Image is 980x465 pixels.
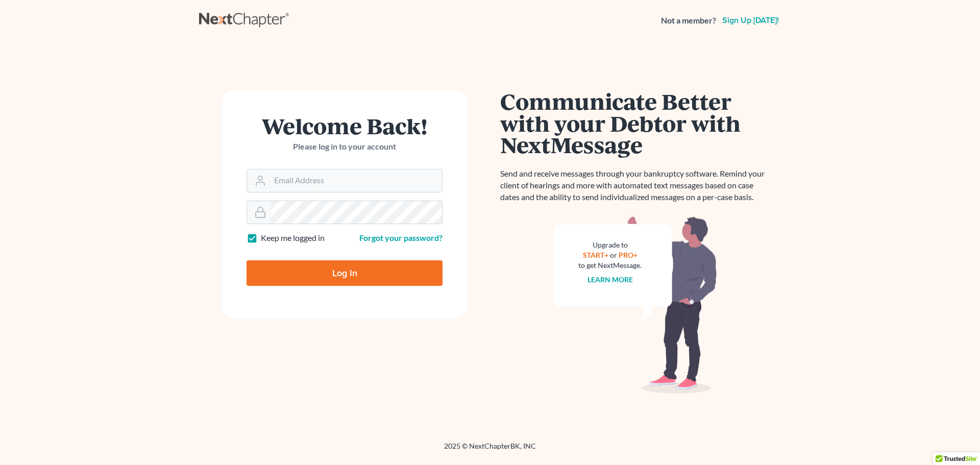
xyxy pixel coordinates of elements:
[661,15,716,27] strong: Not a member?
[554,215,717,394] img: nextmessage_bg-59042aed3d76b12b5cd301f8e5b87938c9018125f34e5fa2b7a6b67550977c72.svg
[500,168,771,203] p: Send and receive messages through your bankruptcy software. Remind your client of hearings and mo...
[359,233,443,242] a: Forgot your password?
[247,260,443,286] input: Log In
[610,251,617,259] span: or
[199,441,781,459] div: 2025 © NextChapterBK, INC
[619,251,638,259] a: PRO+
[261,232,325,244] label: Keep me logged in
[247,115,443,137] h1: Welcome Back!
[720,16,781,25] a: Sign up [DATE]!
[583,251,608,259] a: START+
[587,275,633,284] a: Learn more
[578,260,642,271] div: to get NextMessage.
[500,90,771,156] h1: Communicate Better with your Debtor with NextMessage
[270,169,442,192] input: Email Address
[247,141,443,153] p: Please log in to your account
[578,240,642,250] div: Upgrade to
